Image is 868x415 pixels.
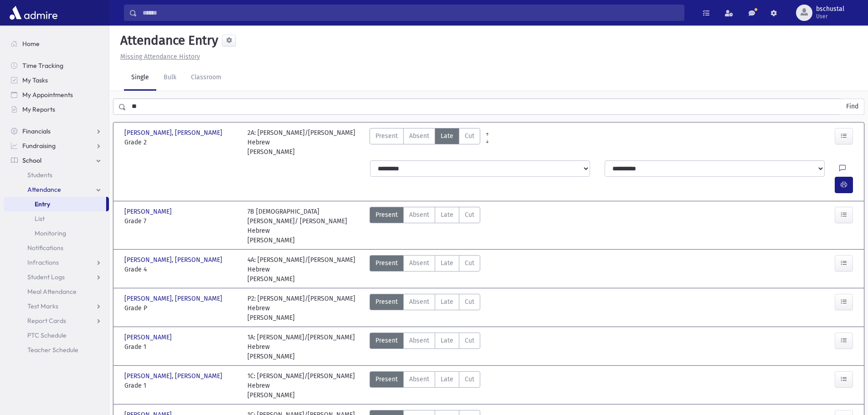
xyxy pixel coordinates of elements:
span: Cut [465,210,474,220]
span: Cut [465,258,474,268]
span: Cut [465,374,474,384]
span: Present [375,210,398,220]
div: 7B [DEMOGRAPHIC_DATA][PERSON_NAME]/ [PERSON_NAME] Hebrew [PERSON_NAME] [247,207,361,245]
div: AttTypes [370,207,480,245]
a: Infractions [4,255,109,270]
a: Notifications [4,241,109,255]
span: Grade 1 [124,381,238,390]
span: [PERSON_NAME] [124,207,174,216]
a: My Reports [4,102,109,117]
span: Present [375,297,398,307]
div: P2: [PERSON_NAME]/[PERSON_NAME] Hebrew [PERSON_NAME] [247,294,361,323]
span: Student Logs [27,273,65,281]
a: Meal Attendance [4,284,109,299]
span: Report Cards [27,317,66,325]
span: Late [441,131,453,141]
span: Cut [465,297,474,307]
span: [PERSON_NAME], [PERSON_NAME] [124,255,224,265]
span: Present [375,258,398,268]
a: Report Cards [4,313,109,328]
span: Test Marks [27,302,58,310]
span: Absent [409,258,429,268]
span: Absent [409,131,429,141]
span: My Tasks [22,76,48,84]
span: Present [375,336,398,345]
span: My Appointments [22,91,73,99]
a: Entry [4,197,106,211]
span: Teacher Schedule [27,346,78,354]
button: Find [841,99,864,114]
div: AttTypes [370,371,480,400]
div: AttTypes [370,128,480,157]
span: User [816,13,844,20]
span: Entry [35,200,50,208]
span: Grade 2 [124,138,238,147]
a: Home [4,36,109,51]
a: Bulk [156,65,184,91]
span: Grade P [124,303,238,313]
img: AdmirePro [7,4,60,22]
span: [PERSON_NAME], [PERSON_NAME] [124,371,224,381]
a: PTC Schedule [4,328,109,343]
div: AttTypes [370,294,480,323]
span: Attendance [27,185,61,194]
div: AttTypes [370,255,480,284]
a: Monitoring [4,226,109,241]
a: Attendance [4,182,109,197]
span: Infractions [27,258,59,266]
span: Late [441,374,453,384]
a: List [4,211,109,226]
span: Home [22,40,40,48]
span: Present [375,131,398,141]
input: Search [137,5,684,21]
span: Absent [409,210,429,220]
a: Fundraising [4,138,109,153]
span: Grade 4 [124,265,238,274]
div: 1A: [PERSON_NAME]/[PERSON_NAME] Hebrew [PERSON_NAME] [247,333,361,361]
h5: Attendance Entry [117,33,218,48]
span: [PERSON_NAME], [PERSON_NAME] [124,294,224,303]
span: Financials [22,127,51,135]
a: Test Marks [4,299,109,313]
span: Grade 7 [124,216,238,226]
a: School [4,153,109,168]
a: Teacher Schedule [4,343,109,357]
span: Cut [465,336,474,345]
span: Present [375,374,398,384]
span: PTC Schedule [27,331,67,339]
span: Late [441,210,453,220]
span: Late [441,258,453,268]
span: Late [441,336,453,345]
span: Meal Attendance [27,287,77,296]
span: Fundraising [22,142,56,150]
span: My Reports [22,105,55,113]
span: [PERSON_NAME] [124,333,174,342]
span: Absent [409,336,429,345]
a: Financials [4,124,109,138]
a: Classroom [184,65,229,91]
span: Notifications [27,244,63,252]
a: My Tasks [4,73,109,87]
span: Time Tracking [22,61,63,70]
span: [PERSON_NAME], [PERSON_NAME] [124,128,224,138]
span: bschustal [816,5,844,13]
div: 4A: [PERSON_NAME]/[PERSON_NAME] Hebrew [PERSON_NAME] [247,255,361,284]
a: Time Tracking [4,58,109,73]
span: Students [27,171,52,179]
div: 2A: [PERSON_NAME]/[PERSON_NAME] Hebrew [PERSON_NAME] [247,128,361,157]
span: Late [441,297,453,307]
span: Grade 1 [124,342,238,352]
a: Single [124,65,156,91]
div: AttTypes [370,333,480,361]
span: Absent [409,374,429,384]
u: Missing Attendance History [120,53,200,61]
span: Monitoring [35,229,66,237]
a: Students [4,168,109,182]
span: Cut [465,131,474,141]
div: 1C: [PERSON_NAME]/[PERSON_NAME] Hebrew [PERSON_NAME] [247,371,361,400]
a: Student Logs [4,270,109,284]
span: Absent [409,297,429,307]
span: List [35,215,45,223]
a: My Appointments [4,87,109,102]
span: School [22,156,41,164]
